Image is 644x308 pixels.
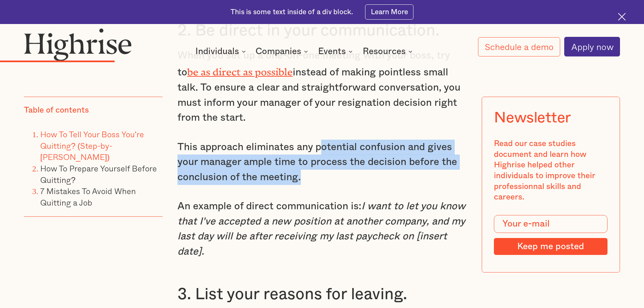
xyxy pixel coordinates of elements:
[256,47,310,55] div: Companies
[195,47,239,55] div: Individuals
[177,199,467,259] p: An example of direct communication is:
[40,162,157,186] a: How To Prepare Yourself Before Quitting?
[618,13,626,21] img: Cross icon
[564,37,620,56] a: Apply now
[478,37,560,56] a: Schedule a demo
[363,47,414,55] div: Resources
[231,7,353,17] div: This is some text inside of a div block.
[177,48,467,125] p: When you set up a one-on-one meeting with your boss, try to instead of making pointless small tal...
[24,105,89,116] div: Table of contents
[494,215,607,255] form: Modal Form
[494,139,607,203] div: Read our case studies document and learn how Highrise helped other individuals to improve their p...
[195,47,248,55] div: Individuals
[363,47,406,55] div: Resources
[494,109,571,126] div: Newsletter
[494,215,607,233] input: Your e-mail
[318,47,346,55] div: Events
[177,201,466,257] em: I want to let you know that I've accepted a new position at another company, and my last day will...
[256,47,301,55] div: Companies
[187,66,293,73] a: be as direct as possible
[40,185,136,209] a: 7 Mistakes To Avoid When Quitting a Job
[177,284,467,305] h3: 3. List your reasons for leaving.
[24,28,132,61] img: Highrise logo
[40,128,144,163] a: How To Tell Your Boss You're Quitting? (Step-by-[PERSON_NAME])
[365,4,413,20] a: Learn More
[318,47,355,55] div: Events
[494,238,607,255] input: Keep me posted
[177,140,467,185] p: This approach eliminates any potential confusion and gives your manager ample time to process the...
